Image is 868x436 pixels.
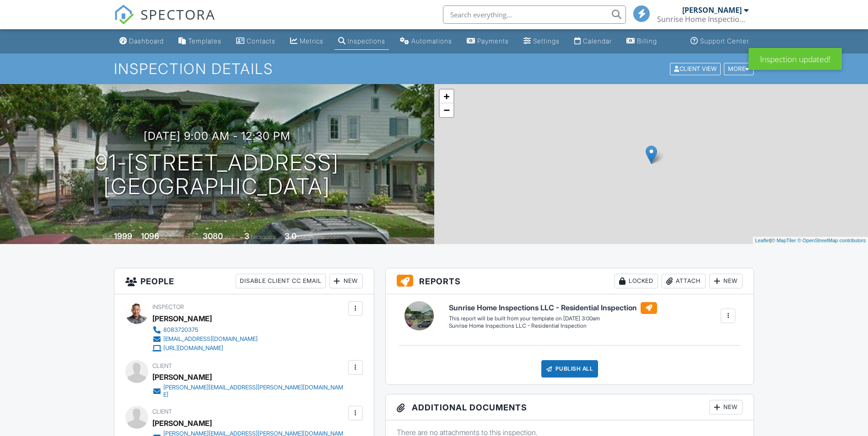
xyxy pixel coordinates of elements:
[571,33,615,50] a: Calendar
[163,335,258,343] div: [EMAIL_ADDRESS][DOMAIN_NAME]
[541,360,598,378] div: Publish All
[286,33,327,50] a: Metrics
[670,63,721,75] div: Client View
[687,33,753,50] a: Support Center
[300,37,323,45] div: Metrics
[449,315,657,322] div: This report will be built from your template on [DATE] 3:00am
[463,33,512,50] a: Payments
[152,370,212,384] div: [PERSON_NAME]
[161,234,173,240] span: sq. ft.
[102,234,113,240] span: Built
[623,33,661,50] a: Billing
[662,274,706,288] div: Attach
[114,12,216,32] a: SPECTORA
[449,322,657,330] div: Sunrise Home Inspections LLC - Residential Inspection
[152,344,258,353] a: [URL][DOMAIN_NAME]
[533,37,560,45] div: Settings
[114,61,755,77] h1: Inspection Details
[152,325,258,335] a: 8083720375
[771,238,796,243] a: © MapTiler
[443,5,626,24] input: Search everything...
[152,384,346,399] a: [PERSON_NAME][EMAIL_ADDRESS][PERSON_NAME][DOMAIN_NAME]
[709,400,743,415] div: New
[637,37,657,45] div: Billing
[386,268,754,294] h3: Reports
[129,37,164,45] div: Dashboard
[798,238,866,243] a: © OpenStreetMap contributors
[251,234,276,240] span: bedrooms
[232,33,279,50] a: Contacts
[657,15,749,24] div: Sunrise Home Inspections LLC
[152,335,258,344] a: [EMAIL_ADDRESS][DOMAIN_NAME]
[141,231,159,241] div: 1096
[95,151,339,199] h1: 91-[STREET_ADDRESS] [GEOGRAPHIC_DATA]
[163,345,223,352] div: [URL][DOMAIN_NAME]
[244,231,249,241] div: 3
[152,362,172,369] span: Client
[334,33,389,50] a: Inspections
[163,384,346,399] div: [PERSON_NAME][EMAIL_ADDRESS][PERSON_NAME][DOMAIN_NAME]
[152,408,172,415] span: Client
[144,130,291,142] h3: [DATE] 9:00 am - 12:30 pm
[114,5,134,25] img: The Best Home Inspection Software - Spectora
[682,5,742,15] div: [PERSON_NAME]
[152,312,212,325] div: [PERSON_NAME]
[116,33,167,50] a: Dashboard
[440,103,453,117] a: Zoom out
[285,231,297,241] div: 3.0
[520,33,563,50] a: Settings
[449,302,657,314] h6: Sunrise Home Inspections LLC - Residential Inspection
[669,65,723,72] a: Client View
[152,303,184,310] span: Inspector
[114,231,132,241] div: 1999
[224,234,236,240] span: sq.ft.
[348,37,385,45] div: Inspections
[236,274,326,288] div: Disable Client CC Email
[329,274,363,288] div: New
[175,33,225,50] a: Templates
[724,63,754,75] div: More
[583,37,612,45] div: Calendar
[188,37,221,45] div: Templates
[247,37,275,45] div: Contacts
[140,5,216,24] span: SPECTORA
[440,90,453,103] a: Zoom in
[163,326,198,334] div: 8083720375
[749,48,842,70] div: Inspection updated!
[152,416,212,430] div: [PERSON_NAME]
[700,37,749,45] div: Support Center
[386,394,754,420] h3: Additional Documents
[298,234,324,240] span: bathrooms
[753,237,868,245] div: |
[755,238,770,243] a: Leaflet
[477,37,509,45] div: Payments
[709,274,743,288] div: New
[203,231,223,241] div: 3080
[182,234,201,240] span: Lot Size
[114,268,374,294] h3: People
[615,274,658,288] div: Locked
[396,33,456,50] a: Automations (Basic)
[411,37,452,45] div: Automations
